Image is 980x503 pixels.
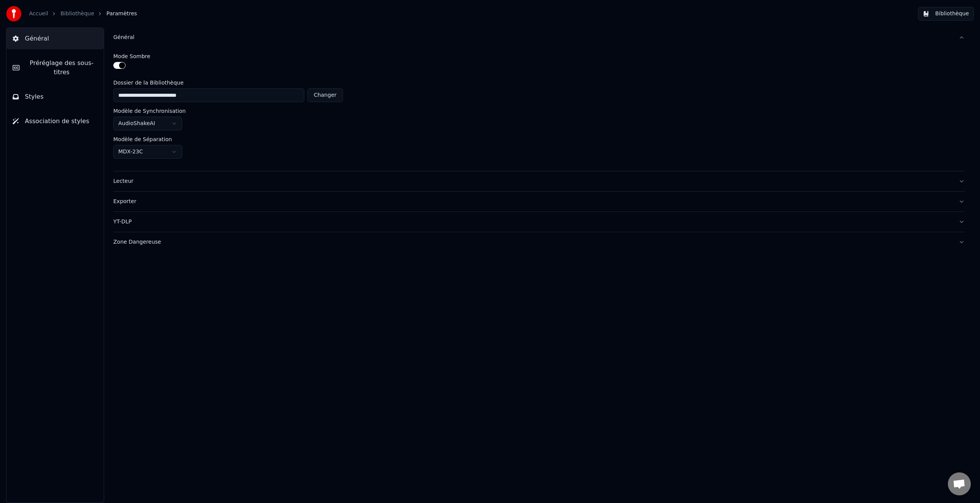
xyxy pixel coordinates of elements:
span: Général [25,34,49,43]
button: Bibliothèque [918,7,974,21]
span: Préréglage des sous-titres [26,59,98,77]
div: YT-DLP [113,218,952,226]
span: Styles [25,92,44,101]
label: Mode Sombre [113,54,150,59]
a: Ouvrir le chat [948,472,971,495]
a: Accueil [29,10,48,18]
button: Lecteur [113,171,965,191]
label: Modèle de Synchronisation [113,108,186,114]
span: Association de styles [25,117,89,126]
div: Zone Dangereuse [113,238,952,246]
img: youka [6,6,21,21]
a: Bibliothèque [60,10,94,18]
button: Association de styles [7,111,104,132]
button: Général [7,28,104,49]
button: Exporter [113,192,965,212]
button: Styles [7,86,104,107]
div: Lecteur [113,177,952,185]
button: Général [113,28,965,47]
span: Paramètres [106,10,137,18]
button: Zone Dangereuse [113,232,965,252]
div: Général [113,47,965,171]
button: Changer [307,88,343,102]
div: Général [113,34,952,41]
div: Exporter [113,198,952,205]
label: Dossier de la Bibliothèque [113,80,343,85]
label: Modèle de Séparation [113,137,172,142]
nav: breadcrumb [29,10,137,18]
button: YT-DLP [113,212,965,232]
button: Préréglage des sous-titres [7,52,104,83]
